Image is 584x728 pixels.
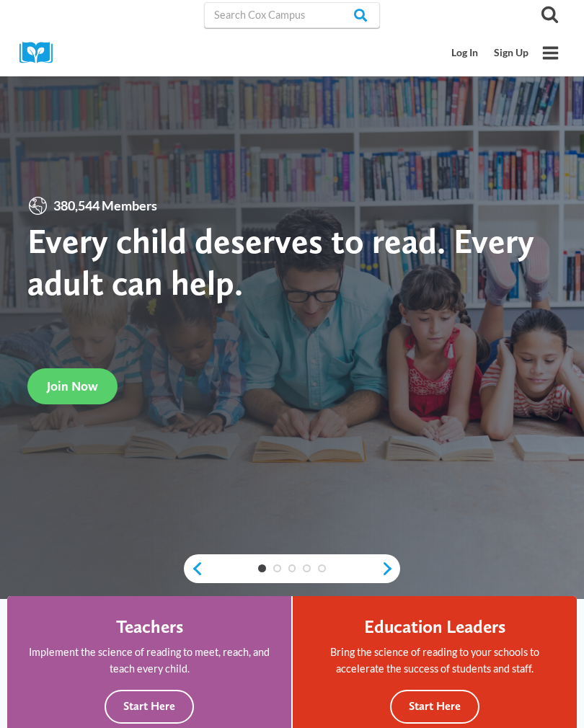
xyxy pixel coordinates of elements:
a: 5 [318,564,326,572]
input: Search Cox Campus [204,2,380,28]
a: Log In [444,40,487,66]
h4: Teachers [116,616,183,637]
p: Bring the science of reading to your schools to accelerate the success of students and staff. [312,644,557,677]
a: previous [184,561,203,577]
a: 3 [288,564,296,572]
span: 380,544 Members [48,195,162,216]
button: Start Here [105,690,194,724]
nav: Secondary Mobile Navigation [444,40,536,66]
button: Start Here [390,690,479,724]
a: 1 [258,564,266,572]
p: Implement the science of reading to meet, reach, and teach every child. [27,644,272,677]
a: Join Now [27,368,118,404]
button: Open menu [536,39,565,67]
img: Cox Campus [19,42,63,64]
span: Join Now [47,378,98,394]
strong: Every child deserves to read. Every adult can help. [27,220,534,303]
div: content slider buttons [184,554,400,583]
a: Sign Up [486,40,536,66]
a: 2 [273,564,281,572]
a: next [381,561,400,577]
a: 4 [303,564,311,572]
h4: Education Leaders [364,616,505,637]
